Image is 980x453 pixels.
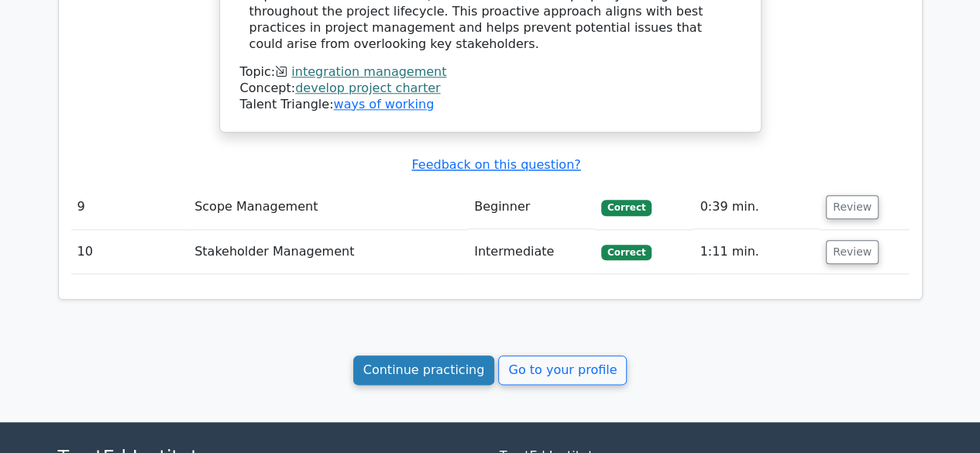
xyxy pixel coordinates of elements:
[240,64,741,81] div: Topic:
[240,81,741,97] div: Concept:
[468,230,595,274] td: Intermediate
[693,185,820,229] td: 0:39 min.
[353,355,495,385] a: Continue practicing
[71,185,189,229] td: 9
[188,185,468,229] td: Scope Management
[295,81,440,95] a: develop project charter
[333,97,434,112] a: ways of working
[291,64,446,79] a: integration management
[693,230,820,274] td: 1:11 min.
[498,355,627,385] a: Go to your profile
[601,245,652,260] span: Correct
[468,185,595,229] td: Beginner
[240,64,741,112] div: Talent Triangle:
[826,195,879,219] button: Review
[601,200,652,215] span: Correct
[71,230,189,274] td: 10
[411,157,580,172] a: Feedback on this question?
[826,240,879,264] button: Review
[188,230,468,274] td: Stakeholder Management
